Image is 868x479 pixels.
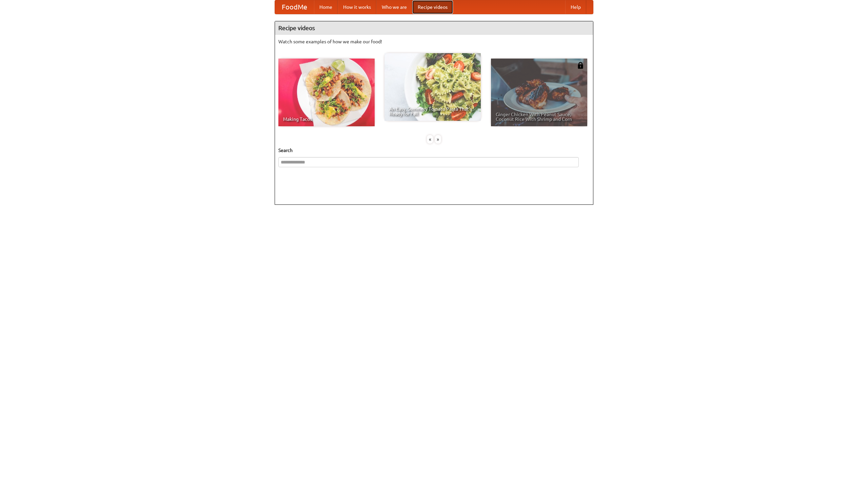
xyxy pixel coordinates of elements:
span: An Easy, Summery Tomato Pasta That's Ready for Fall [389,107,476,116]
a: Help [565,0,586,14]
a: Who we are [376,0,412,14]
img: 483408.png [577,62,584,69]
div: « [427,135,433,144]
span: Making Tacos [283,117,370,122]
a: An Easy, Summery Tomato Pasta That's Ready for Fall [384,53,481,121]
h4: Recipe videos [275,21,593,35]
div: » [435,135,441,144]
a: FoodMe [275,0,314,14]
a: Recipe videos [412,0,453,14]
p: Watch some examples of how we make our food! [278,38,590,45]
a: Home [314,0,338,14]
a: Making Tacos [278,59,375,126]
a: How it works [338,0,376,14]
h5: Search [278,147,590,154]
